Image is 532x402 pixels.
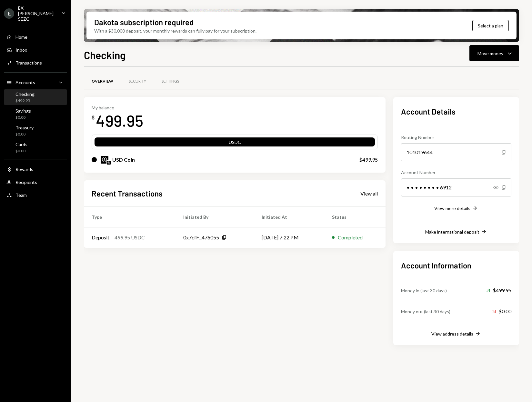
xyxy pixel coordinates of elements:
div: Rewards [15,166,33,172]
div: View more details [434,206,470,211]
th: Initiated At [254,206,324,227]
a: Transactions [4,57,67,68]
td: [DATE] 7:22 PM [254,227,324,248]
div: My balance [92,105,143,110]
a: Overview [84,73,121,90]
th: Status [324,206,386,227]
a: Team [4,189,67,201]
div: $0.00 [492,307,511,315]
div: Account Number [401,169,511,176]
div: $499.95 [15,98,35,104]
div: Move money [477,50,503,57]
h2: Account Information [401,260,511,271]
a: Security [121,73,154,90]
button: Move money [469,45,519,61]
a: Settings [154,73,187,90]
a: Checking$499.95 [4,89,67,105]
th: Initiated By [176,206,254,227]
div: View address details [431,331,473,337]
div: Checking [15,91,35,97]
div: EX [PERSON_NAME] SEZC [18,5,56,22]
div: Security [129,79,146,84]
button: Make international deposit [425,228,487,236]
div: Cards [15,142,27,147]
a: Rewards [4,163,67,175]
div: View all [360,190,378,197]
div: Transactions [15,60,42,65]
div: Dakota subscription required [94,17,194,27]
div: Team [15,192,27,198]
div: Completed [338,234,363,241]
div: Deposit [92,234,109,241]
div: Home [15,34,27,40]
button: View address details [431,330,481,337]
a: Recipients [4,176,67,188]
div: $ [92,114,95,121]
img: arbitrum-mainnet [107,161,111,165]
a: Home [4,31,67,43]
a: Cards$0.00 [4,140,67,155]
div: Routing Number [401,134,511,141]
button: Select a plan [472,20,509,31]
div: • • • • • • • • 6912 [401,178,511,196]
div: $499.95 [486,286,511,294]
div: Savings [15,108,31,114]
h2: Account Details [401,106,511,117]
div: $0.00 [15,115,31,120]
button: View more details [434,205,478,212]
div: $0.00 [15,132,34,137]
a: Inbox [4,44,67,55]
div: Recipients [15,179,37,185]
div: Treasury [15,125,34,130]
div: E [4,8,14,19]
a: View all [360,190,378,197]
th: Type [84,206,176,227]
div: 499.95 USDC [115,234,145,241]
div: Inbox [15,47,27,53]
div: With a $30,000 deposit, your monthly rewards can fully pay for your subscription. [94,27,256,34]
div: Settings [162,79,179,84]
div: Accounts [15,80,35,85]
div: Money out (last 30 days) [401,308,450,315]
h1: Checking [84,48,126,61]
div: Money in (last 30 days) [401,287,447,294]
a: Savings$0.00 [4,106,67,122]
a: Accounts [4,76,67,88]
div: $499.95 [359,156,378,164]
div: Make international deposit [425,229,479,235]
div: 0x7cfF...476055 [183,234,219,241]
div: $0.00 [15,148,27,154]
a: Treasury$0.00 [4,123,67,138]
div: Overview [92,79,113,84]
div: 499.95 [96,110,143,131]
div: USDC [95,139,375,148]
h2: Recent Transactions [92,188,163,199]
img: USDC [101,156,108,164]
div: USD Coin [112,156,135,164]
div: 101019644 [401,143,511,161]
